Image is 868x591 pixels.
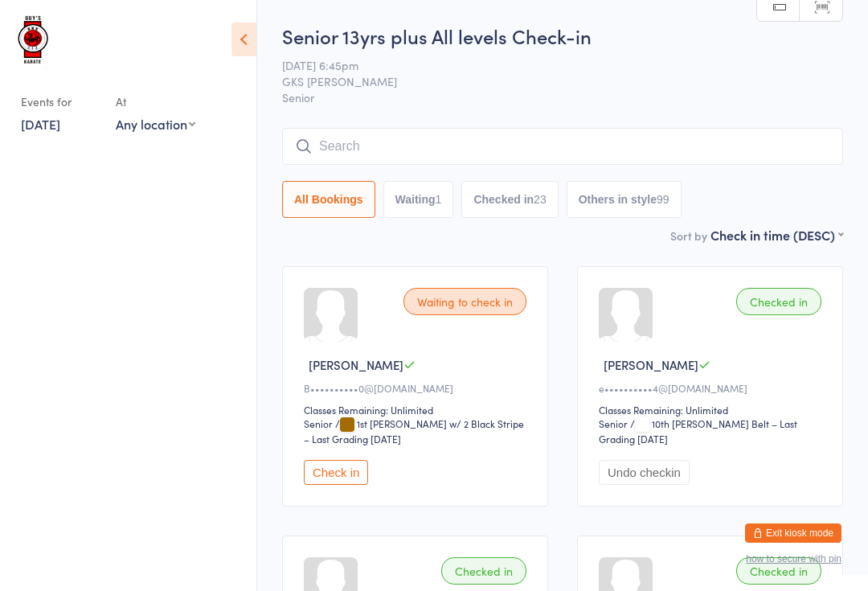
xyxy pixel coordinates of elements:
[745,523,841,543] button: Exit kiosk mode
[282,23,843,49] h2: Senior 13yrs plus All levels Check-in
[599,403,826,417] div: Classes Remaining: Unlimited
[534,193,547,206] div: 23
[710,226,843,244] div: Check in time (DESC)
[309,356,403,373] span: [PERSON_NAME]
[567,181,682,218] button: Others in style99
[282,128,843,165] input: Search
[599,460,690,485] button: Undo checkin
[116,88,195,115] div: At
[436,193,442,206] div: 1
[282,89,843,105] span: Senior
[304,417,333,430] div: Senior
[657,193,669,206] div: 99
[21,88,100,115] div: Events for
[604,356,698,373] span: [PERSON_NAME]
[736,557,821,585] div: Checked in
[282,181,375,218] button: All Bookings
[403,288,526,315] div: Waiting to check in
[461,181,558,218] button: Checked in23
[746,553,841,564] button: how to secure with pin
[282,57,818,73] span: [DATE] 6:45pm
[599,417,797,445] span: / 10th [PERSON_NAME] Belt – Last Grading [DATE]
[21,115,60,133] a: [DATE]
[670,228,707,244] label: Sort by
[304,417,524,445] span: / 1st [PERSON_NAME] w/ 2 Black Stripe – Last Grading [DATE]
[304,460,368,485] button: Check in
[599,417,628,430] div: Senior
[441,557,526,585] div: Checked in
[599,381,826,395] div: e••••••••••4@[DOMAIN_NAME]
[383,181,454,218] button: Waiting1
[282,73,818,89] span: GKS [PERSON_NAME]
[304,403,531,417] div: Classes Remaining: Unlimited
[304,381,531,395] div: B••••••••••0@[DOMAIN_NAME]
[736,288,821,315] div: Checked in
[16,12,52,72] img: Guy's Karate School
[116,115,195,133] div: Any location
